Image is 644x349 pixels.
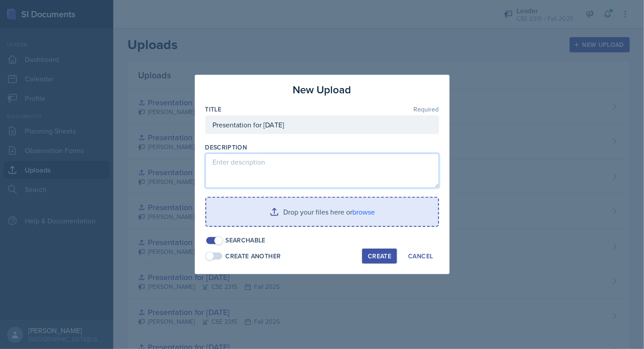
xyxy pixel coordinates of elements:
[368,253,391,260] div: Create
[205,105,222,114] label: Title
[414,106,439,112] span: Required
[408,253,433,260] div: Cancel
[226,236,266,245] div: Searchable
[226,252,281,261] div: Create Another
[402,249,439,264] button: Cancel
[205,143,247,152] label: Description
[293,82,351,98] h3: New Upload
[205,115,439,134] input: Enter title
[362,249,397,264] button: Create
